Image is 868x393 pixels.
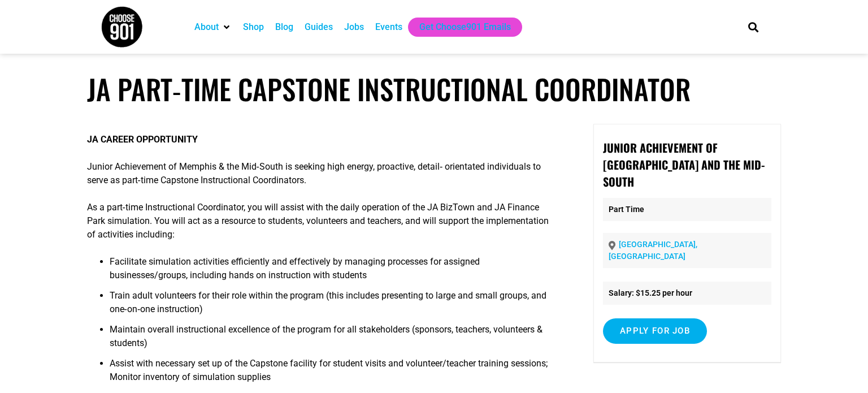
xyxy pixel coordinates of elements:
li: Salary: $15.25 per hour [603,282,771,305]
a: Blog [275,20,293,34]
h1: JA Part‐time Capstone Instructional Coordinator [87,72,782,106]
p: As a part‐time Instructional Coordinator, you will assist with the daily operation of the JA BizT... [87,201,559,241]
li: Train adult volunteers for their role within the program (this includes presenting to large and s... [110,289,559,323]
li: Facilitate simulation activities efficiently and effectively by managing processes for assigned b... [110,255,559,289]
div: Search [744,18,763,36]
strong: JA CAREER OPPORTUNITY [87,134,198,145]
input: Apply for job [603,318,707,344]
a: Guides [305,20,333,34]
p: Junior Achievement of Memphis & the Mid‐South is seeking high energy, proactive, detail‐ orientat... [87,160,559,187]
li: Assist with necessary set up of the Capstone facility for student visits and volunteer/teacher tr... [110,357,559,391]
p: Part Time [603,198,771,221]
a: Shop [243,20,264,34]
a: Events [375,20,402,34]
a: [GEOGRAPHIC_DATA], [GEOGRAPHIC_DATA] [609,240,697,261]
nav: Main nav [189,18,729,37]
a: Get Choose901 Emails [419,20,511,34]
li: Maintain overall instructional excellence of the program for all stakeholders (sponsors, teachers... [110,323,559,357]
a: About [194,20,219,34]
a: Jobs [344,20,364,34]
div: About [189,18,237,37]
strong: Junior Achievement of [GEOGRAPHIC_DATA] and the Mid-South [603,139,765,190]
